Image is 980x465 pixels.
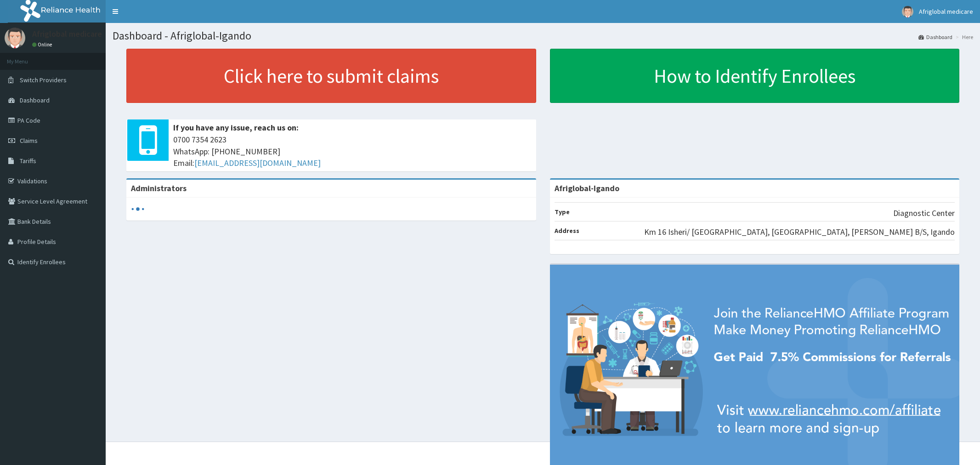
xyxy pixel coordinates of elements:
span: Tariffs [20,157,36,165]
a: Click here to submit claims [126,49,536,103]
a: Dashboard [918,33,952,41]
svg: audio-loading [131,202,145,216]
b: Address [555,227,579,235]
a: [EMAIL_ADDRESS][DOMAIN_NAME] [194,158,321,168]
span: Claims [20,136,38,145]
span: Afriglobal medicare [919,7,973,16]
h1: Dashboard - Afriglobal-Igando [113,30,973,42]
b: Administrators [131,183,187,193]
p: Diagnostic Center [893,207,955,219]
li: Here [953,33,973,41]
p: Afriglobal medicare [32,30,102,38]
span: 0700 7354 2623 WhatsApp: [PHONE_NUMBER] Email: [173,134,532,169]
strong: Afriglobal-Igando [555,183,619,193]
b: If you have any issue, reach us on: [173,122,299,133]
span: Dashboard [20,96,50,104]
img: User Image [5,28,25,48]
span: Switch Providers [20,76,67,84]
img: User Image [902,6,913,17]
a: How to Identify Enrollees [550,49,960,103]
a: Online [32,41,54,48]
b: Type [555,208,570,216]
p: Km 16 Isheri/ [GEOGRAPHIC_DATA], [GEOGRAPHIC_DATA], [PERSON_NAME] B/S, Igando [644,226,955,238]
